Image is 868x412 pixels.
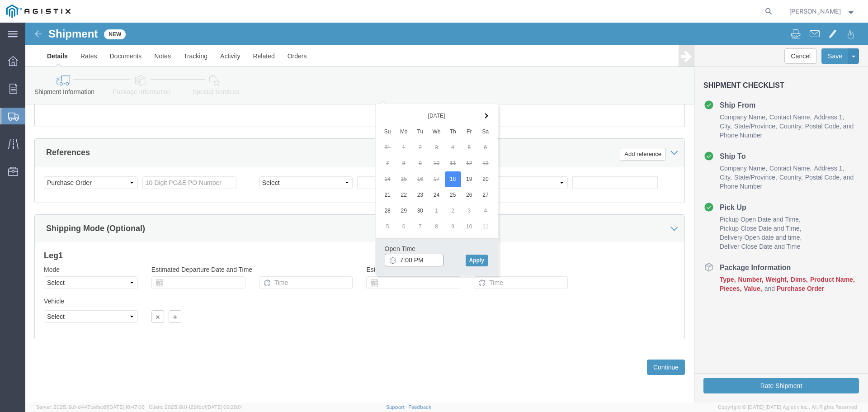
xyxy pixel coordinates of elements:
[36,404,145,410] span: Server: 2025.19.0-d447cefac8f
[25,23,868,403] iframe: FS Legacy Container
[206,404,243,410] span: [DATE] 09:39:01
[789,6,841,16] span: Elijah Platt
[386,404,409,410] a: Support
[108,404,145,410] span: [DATE] 10:47:06
[718,403,857,411] span: Copyright © [DATE]-[DATE] Agistix Inc., All Rights Reserved
[149,404,243,410] span: Client: 2025.19.0-129fbcf
[6,5,71,18] img: logo
[789,6,856,17] button: [PERSON_NAME]
[408,404,431,410] a: Feedback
